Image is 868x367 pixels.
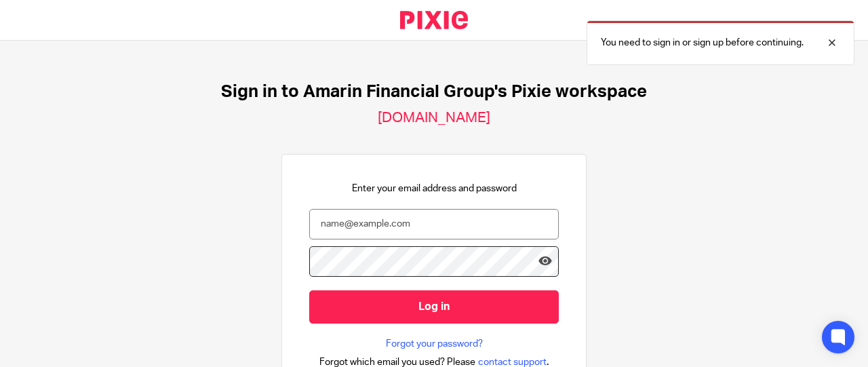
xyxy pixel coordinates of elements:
h1: Sign in to Amarin Financial Group's Pixie workspace [221,81,647,102]
h2: [DOMAIN_NAME] [378,109,490,127]
a: Forgot your password? [386,337,483,351]
input: name@example.com [309,209,559,239]
p: Enter your email address and password [352,182,517,195]
p: You need to sign in or sign up before continuing. [601,36,804,50]
input: Log in [309,290,559,324]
